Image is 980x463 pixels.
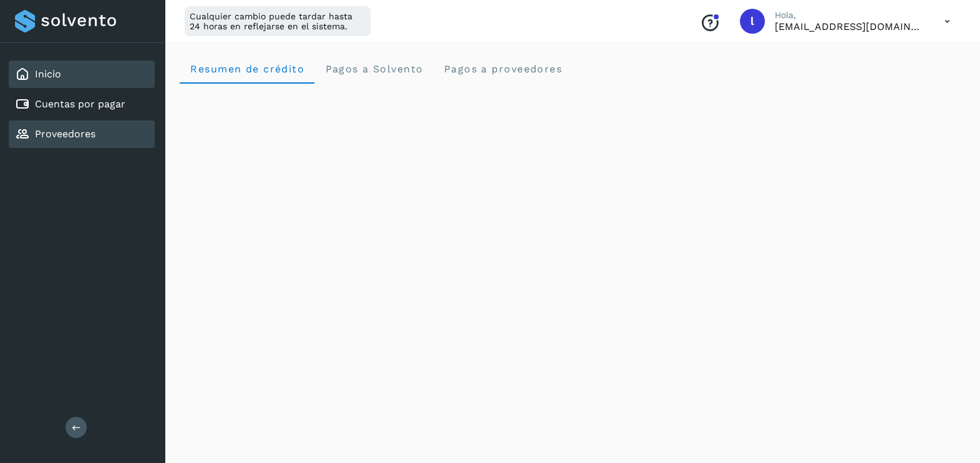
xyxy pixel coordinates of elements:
[443,63,562,75] span: Pagos a proveedores
[9,120,155,148] div: Proveedores
[35,128,95,140] a: Proveedores
[9,61,155,88] div: Inicio
[35,98,125,110] a: Cuentas por pagar
[775,21,924,32] p: luisfgonzalez@solgic.mx
[324,63,423,75] span: Pagos a Solvento
[190,63,304,75] span: Resumen de crédito
[185,6,371,36] div: Cualquier cambio puede tardar hasta 24 horas en reflejarse en el sistema.
[775,10,924,21] p: Hola,
[35,68,61,80] a: Inicio
[9,90,155,118] div: Cuentas por pagar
